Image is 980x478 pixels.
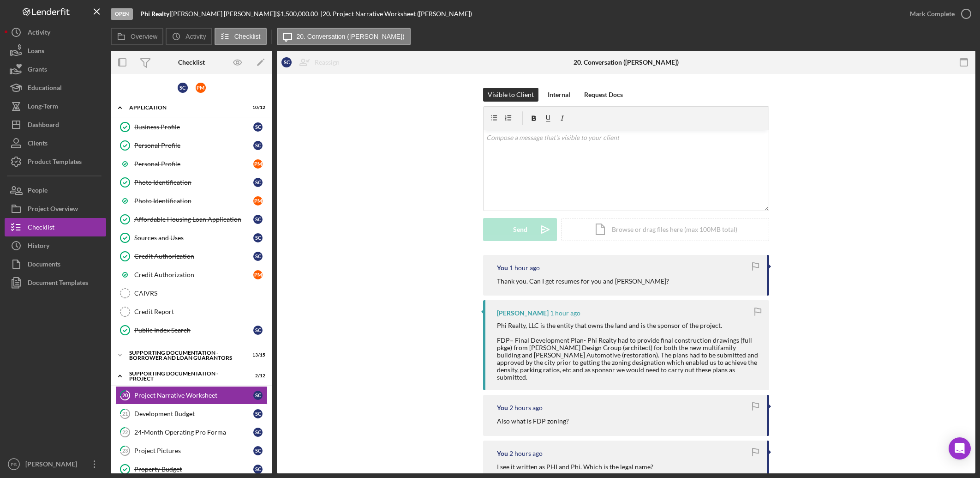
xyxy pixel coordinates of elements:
[196,83,206,93] div: P M
[115,247,268,266] a: Credit AuthorizationSC
[23,455,83,476] div: [PERSON_NAME]
[28,79,62,99] div: Educational
[28,115,59,136] div: Dashboard
[131,33,157,40] label: Overview
[253,215,263,224] div: S C
[115,210,268,229] a: Affordable Housing Loan ApplicationSC
[253,122,263,132] div: S C
[28,218,54,239] div: Checklist
[543,88,575,102] button: Internal
[497,450,508,457] div: You
[115,303,268,321] a: Credit Report
[115,423,268,442] a: 2224-Month Operating Pro FormaSC
[134,271,253,278] div: Credit Authorization
[166,28,212,45] button: Activity
[5,273,106,292] button: Document Templates
[497,309,549,317] div: [PERSON_NAME]
[129,371,242,381] div: Supporting Documentation - Project
[129,105,242,110] div: Application
[215,28,267,45] button: Checklist
[5,115,106,134] a: Dashboard
[134,327,253,334] div: Public Index Search
[253,465,263,474] div: S C
[910,5,955,23] div: Mark Complete
[134,447,253,454] div: Project Pictures
[5,152,106,171] button: Product Templates
[5,23,106,42] button: Activity
[28,273,88,294] div: Document Templates
[115,442,268,460] a: 23Project PicturesSC
[28,200,78,220] div: Project Overview
[5,134,106,152] button: Clients
[497,416,569,426] p: Also what is FDP zoning?
[134,234,253,242] div: Sources and Uses
[115,284,268,303] a: CAIVRS
[171,10,277,18] div: [PERSON_NAME] [PERSON_NAME] |
[234,33,261,40] label: Checklist
[178,59,205,66] div: Checklist
[297,33,405,40] label: 20. Conversation ([PERSON_NAME])
[497,322,760,381] div: Phi Realty, LLC is the entity that owns the land and is the sponsor of the project. FDP= Final De...
[134,429,253,436] div: 24-Month Operating Pro Forma
[129,350,242,361] div: Supporting Documentation - Borrower and Loan Guarantors
[5,60,106,79] button: Grants
[122,411,128,417] tspan: 21
[321,10,472,18] div: | 20. Project Narrative Worksheet ([PERSON_NAME])
[122,448,128,454] tspan: 23
[5,455,106,473] button: PS[PERSON_NAME]
[28,181,48,202] div: People
[134,410,253,417] div: Development Budget
[5,97,106,115] button: Long-Term
[134,142,253,149] div: Personal Profile
[111,8,133,20] div: Open
[134,197,253,205] div: Photo Identification
[115,405,268,423] a: 21Development BudgetSC
[277,28,411,45] button: 20. Conversation ([PERSON_NAME])
[115,386,268,405] a: 20Project Narrative WorksheetSC
[5,236,106,255] button: History
[509,450,543,457] time: 2025-08-14 14:22
[550,309,580,317] time: 2025-08-14 15:35
[281,57,292,67] div: S C
[134,392,253,399] div: Project Narrative Worksheet
[5,218,106,236] button: Checklist
[28,152,82,173] div: Product Templates
[509,404,543,411] time: 2025-08-14 14:24
[28,255,60,276] div: Documents
[122,429,128,435] tspan: 22
[497,462,653,472] p: I see it written as PHI and Phi. Which is the legal name?
[134,253,253,260] div: Credit Authorization
[483,88,538,102] button: Visible to Client
[28,236,49,257] div: History
[497,276,669,286] p: Thank you. Can I get resumes for you and [PERSON_NAME]?
[5,255,106,273] button: Documents
[253,270,263,279] div: P M
[115,321,268,339] a: Public Index SearchSC
[253,233,263,242] div: S C
[574,59,679,66] div: 20. Conversation ([PERSON_NAME])
[5,200,106,218] button: Project Overview
[185,33,206,40] label: Activity
[253,159,263,169] div: P M
[115,229,268,247] a: Sources and UsesSC
[483,218,557,241] button: Send
[584,88,623,102] div: Request Docs
[11,462,17,467] text: PS
[497,404,508,411] div: You
[5,42,106,60] button: Loans
[253,446,263,455] div: S C
[253,428,263,437] div: S C
[140,10,169,18] b: Phi Realty
[28,42,44,62] div: Loans
[315,53,340,72] div: Reassign
[5,181,106,200] button: People
[548,88,570,102] div: Internal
